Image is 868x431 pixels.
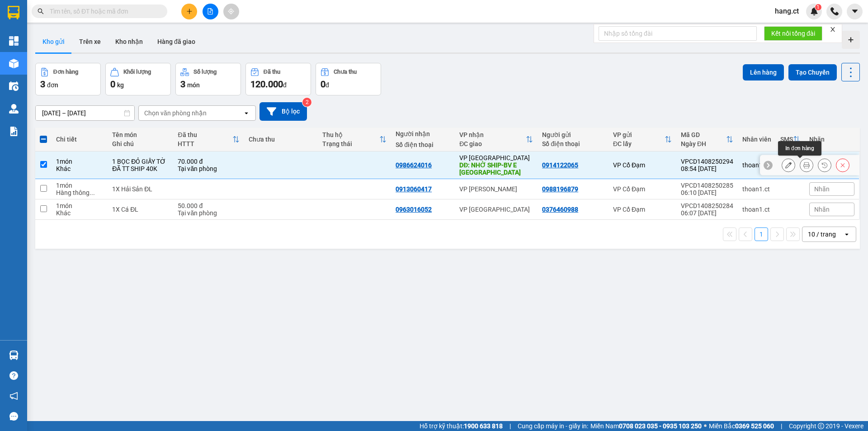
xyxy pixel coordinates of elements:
svg: open [243,109,250,117]
button: Lên hàng [743,64,784,81]
img: icon-new-feature [810,7,818,15]
button: Đã thu120.000đ [245,63,311,95]
div: Người gửi [542,131,604,138]
img: warehouse-icon [9,59,19,68]
span: | [509,421,511,431]
input: Select a date range. [36,106,134,120]
div: 1 BỌC ĐỎ GIẤY TỜ [112,158,169,165]
div: Mã GD [681,131,726,138]
span: plus [186,8,193,14]
div: Chưa thu [334,69,357,75]
span: Nhãn [814,206,830,213]
button: Bộ lọc [259,102,307,121]
button: Đơn hàng3đơn [35,63,101,95]
img: warehouse-icon [9,81,19,91]
span: Kết nối tổng đài [771,28,815,38]
button: Kho gửi [35,31,72,52]
div: 1X Cá ĐL [112,206,169,213]
span: 0 [321,79,325,90]
div: 10 / trang [808,230,836,239]
input: Tìm tên, số ĐT hoặc mã đơn [50,6,156,16]
div: DĐ: NHỜ SHIP-BV E HÀ NỘI [459,161,533,176]
span: món [187,81,200,89]
div: Ngày ĐH [681,140,726,147]
button: Hàng đã giao [150,31,203,52]
span: search [38,8,44,14]
svg: open [843,231,850,238]
div: Nhân viên [742,136,771,143]
div: Chi tiết [56,136,103,143]
span: đ [325,81,329,89]
div: Khối lượng [123,69,151,75]
button: Kết nối tổng đài [764,26,822,41]
span: notification [9,392,18,400]
div: Nhãn [809,136,854,143]
div: 0913060417 [396,185,432,193]
span: ⚪️ [704,424,707,428]
img: warehouse-icon [9,104,19,114]
span: | [781,421,782,431]
button: Khối lượng0kg [105,63,171,95]
div: 1 món [56,202,103,209]
div: 06:10 [DATE] [681,189,733,196]
div: SMS [780,136,793,143]
div: Chưa thu [249,136,313,143]
div: 08:54 [DATE] [681,165,733,172]
button: file-add [203,4,218,19]
img: logo-vxr [8,6,19,19]
div: Số điện thoại [542,140,604,147]
span: copyright [818,423,824,429]
div: Đã thu [264,69,280,75]
div: ĐÃ TT SHIP 40K [112,165,169,172]
div: Chọn văn phòng nhận [144,109,207,118]
div: Tên món [112,131,169,138]
div: 0963016052 [396,206,432,213]
div: Thu hộ [322,131,379,138]
div: VP Cổ Đạm [613,206,672,213]
div: VP Cổ Đạm [613,161,672,169]
div: 1 món [56,182,103,189]
span: đơn [47,81,58,89]
img: dashboard-icon [9,36,19,46]
th: Toggle SortBy [173,128,244,152]
button: plus [181,4,197,19]
div: VP nhận [459,131,526,138]
button: Tạo Chuyến [788,64,837,81]
div: Khác [56,165,103,172]
button: 1 [755,227,768,241]
button: Trên xe [72,31,108,52]
div: 0988196879 [542,185,578,193]
div: 50.000 đ [178,202,240,209]
span: Nhãn [814,185,830,193]
span: 3 [40,79,45,90]
div: Số điện thoại [396,141,450,148]
div: VP gửi [613,131,665,138]
div: thoan1.ct [742,185,771,193]
div: 0376460988 [542,206,578,213]
strong: 0369 525 060 [735,422,774,430]
span: aim [228,8,234,14]
button: Chưa thu0đ [316,63,381,95]
th: Toggle SortBy [609,128,676,152]
button: aim [223,4,239,19]
div: thoan1.ct [742,206,771,213]
button: Số lượng3món [175,63,241,95]
div: 70.000 đ [178,158,240,165]
img: solution-icon [9,127,19,136]
div: Hàng thông thường [56,189,103,196]
div: Số lượng [193,69,217,75]
div: Tạo kho hàng mới [842,31,860,49]
div: Trạng thái [322,140,379,147]
div: Đã thu [178,131,232,138]
span: question-circle [9,371,18,380]
div: VPCD1408250285 [681,182,733,189]
div: VPCD1408250294 [681,158,733,165]
div: 0986624016 [396,161,432,169]
div: 06:07 [DATE] [681,209,733,217]
button: Kho nhận [108,31,150,52]
div: Người nhận [396,130,450,137]
th: Toggle SortBy [776,128,805,152]
th: Toggle SortBy [455,128,538,152]
span: hang.ct [768,5,806,17]
div: VP [GEOGRAPHIC_DATA] [459,154,533,161]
